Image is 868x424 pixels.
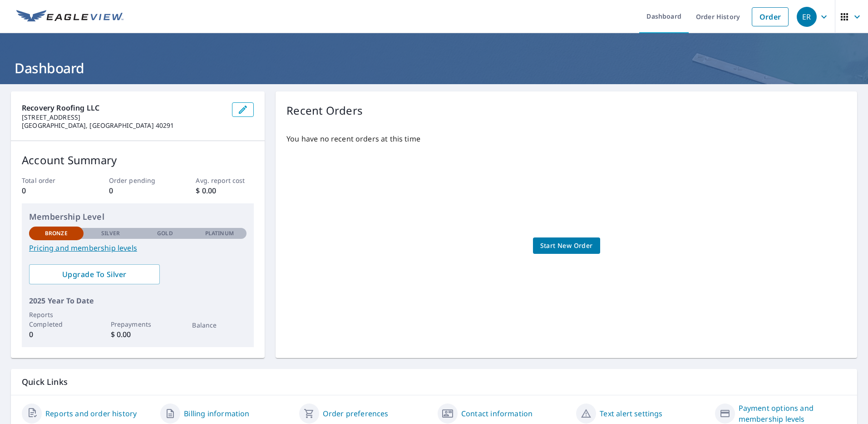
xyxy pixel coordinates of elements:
[29,310,84,329] p: Reports Completed
[111,329,165,340] p: $ 0.00
[11,59,857,77] h1: Dashboard
[22,152,254,168] p: Account Summary
[533,237,600,254] a: Start New Order
[22,176,80,185] p: Total order
[22,102,225,113] p: Recovery Roofing LLC
[29,211,247,223] p: Membership Level
[600,408,662,419] a: Text alert settings
[286,133,846,144] p: You have no recent orders at this time
[205,229,234,237] p: Platinum
[184,408,249,419] a: Billing information
[22,121,225,130] p: [GEOGRAPHIC_DATA], [GEOGRAPHIC_DATA] 40291
[323,408,389,419] a: Order preferences
[22,376,846,388] p: Quick Links
[29,295,247,306] p: 2025 Year To Date
[45,408,137,419] a: Reports and order history
[29,329,84,340] p: 0
[797,7,817,27] div: ER
[157,229,173,237] p: Gold
[36,269,153,279] span: Upgrade To Silver
[196,185,254,196] p: $ 0.00
[101,229,120,237] p: Silver
[22,113,225,121] p: [STREET_ADDRESS]
[29,242,247,253] a: Pricing and membership levels
[29,264,160,284] a: Upgrade To Silver
[196,176,254,185] p: Avg. report cost
[752,7,789,26] a: Order
[111,319,165,329] p: Prepayments
[192,320,247,330] p: Balance
[22,185,80,196] p: 0
[16,10,123,24] img: EV Logo
[109,176,167,185] p: Order pending
[45,229,68,237] p: Bronze
[286,102,363,119] p: Recent Orders
[461,408,533,419] a: Contact information
[540,240,593,252] span: Start New Order
[109,185,167,196] p: 0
